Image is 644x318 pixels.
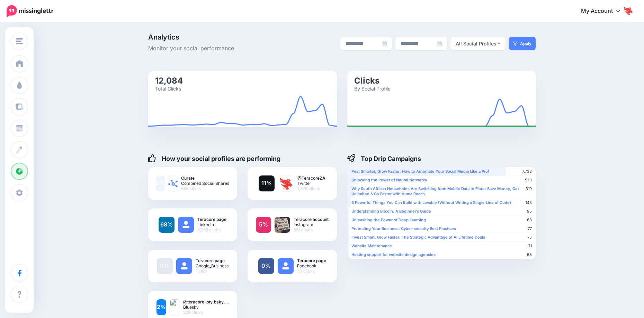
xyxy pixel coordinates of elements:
[456,40,497,48] div: All Social Profiles
[275,217,290,233] img: .png-82458
[148,34,270,41] span: Analytics
[297,186,325,191] span: 1,376 clicks
[297,258,326,263] b: Teracore page
[351,226,456,231] b: Protecting Your Business: Cyber-security Best Practices
[183,304,229,310] span: Bluesky
[509,37,536,50] button: Apply
[258,258,274,274] a: 0%
[297,175,325,181] b: @TeracoreZA
[178,217,194,233] img: user_default_image.png
[347,154,421,163] h4: Top Drip Campaigns
[16,38,23,44] img: menu.png
[351,209,431,214] b: Understanding Bitcoin: A Beginner’s Guide
[156,299,167,315] a: 2%
[278,175,294,191] img: I-HudfTB-88570.jpg
[148,154,281,163] h4: How your social profiles are performing
[351,186,519,196] b: Why South African Households Are Switching from Mobile Data to Fibre: Save Money, Get Unlimited &...
[196,263,229,268] span: Google_Business
[525,178,532,183] span: 573
[351,169,489,174] b: Post Smarter, Grow Faster: How to Automate Your Social Media Like a Pro!
[196,258,229,263] b: Teracore page
[526,200,532,205] span: 143
[256,217,271,233] a: 5%
[196,268,229,274] span: 1 click
[181,186,229,191] span: 655 clicks
[351,252,436,257] b: Hosting support for website design agencies
[183,310,229,315] span: 229 clicks
[197,222,226,227] span: Linkedin
[527,217,532,223] span: 88
[528,243,532,249] span: 71
[354,85,391,91] text: By Social Profile
[148,44,270,53] span: Monitor your social performance
[155,75,183,85] text: 12,084
[527,209,532,214] span: 95
[297,263,326,268] span: Facebook
[181,181,229,186] span: Combined Social Shares
[197,227,226,232] span: 8,256 clicks
[528,226,532,231] span: 77
[7,5,53,17] img: Missinglettr
[527,235,532,240] span: 75
[351,243,392,248] b: Website Maintenance
[294,222,329,227] span: Instagram
[522,169,532,174] span: 7,733
[297,268,326,274] span: 30 clicks
[294,227,329,232] span: 581 clicks
[157,258,173,274] a: 0%
[155,85,181,91] text: Total Clicks
[181,175,229,181] b: Curate
[351,235,485,240] b: Invest Smart, Grow Faster: The Strategic Advantage of AI Lifetime Deals
[526,186,532,191] span: 319
[450,37,506,50] button: All Social Profiles
[183,299,229,304] b: @teracore-pty.bsky.…
[351,178,427,182] b: Unlocking the Power of Neural Networks
[351,200,511,205] b: 6 Powerful Things You Can Build with Lovable (Without Writing a Single Line of Code)
[351,217,426,222] b: Unleashing the Power of Deep Learning
[159,217,175,233] a: 68%
[354,75,379,85] text: Clicks
[156,175,165,191] a: 5%
[176,258,192,274] img: user_default_image.png
[574,3,634,20] a: My Account
[278,258,294,274] img: user_default_image.png
[297,181,325,186] span: Twitter
[294,217,329,222] b: Teracore account
[259,175,275,191] a: 11%
[197,217,226,222] b: Teracore page
[527,252,532,257] span: 68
